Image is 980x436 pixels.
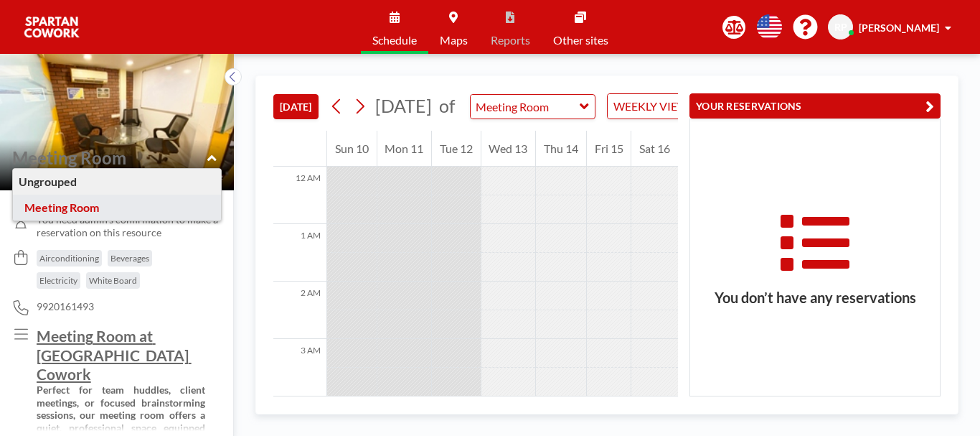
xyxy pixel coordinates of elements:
input: Meeting Room [471,95,580,119]
div: Sun 10 [327,131,377,167]
div: Meeting Room [13,195,221,221]
div: 2 AM [273,282,326,339]
span: Other sites [553,34,608,46]
div: Mon 11 [377,131,432,167]
span: Airconditioning [39,253,99,264]
span: RP [834,21,847,34]
u: Meeting Room at [GEOGRAPHIC_DATA] Cowork [37,327,192,383]
input: Meeting Room [12,147,207,168]
span: WEEKLY VIEW [611,97,692,116]
span: Reports [491,34,530,46]
span: Electricity [39,275,77,286]
div: Fri 15 [587,131,631,167]
span: Beverages [110,253,149,264]
div: Search for option [608,94,732,119]
span: [PERSON_NAME] [859,22,939,34]
span: 9920161493 [37,300,94,313]
span: of [439,95,455,117]
div: Wed 13 [481,131,536,167]
h3: You don’t have any reservations [690,289,940,307]
div: Sat 16 [631,131,678,167]
span: [DATE] [375,95,432,116]
span: Floor: Third Flo... [11,169,83,183]
button: [DATE] [273,94,319,119]
div: Tue 12 [432,131,481,167]
div: 3 AM [273,339,326,396]
span: Maps [440,34,468,46]
div: Ungrouped [13,169,221,195]
span: You need admin's confirmation to make a reservation on this resource [37,213,222,238]
div: 12 AM [273,167,326,224]
div: Thu 14 [536,131,586,167]
div: 1 AM [273,224,326,282]
span: Schedule [372,34,417,46]
button: YOUR RESERVATIONS [689,93,941,119]
img: organization-logo [23,13,80,42]
span: White Board [89,275,137,286]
